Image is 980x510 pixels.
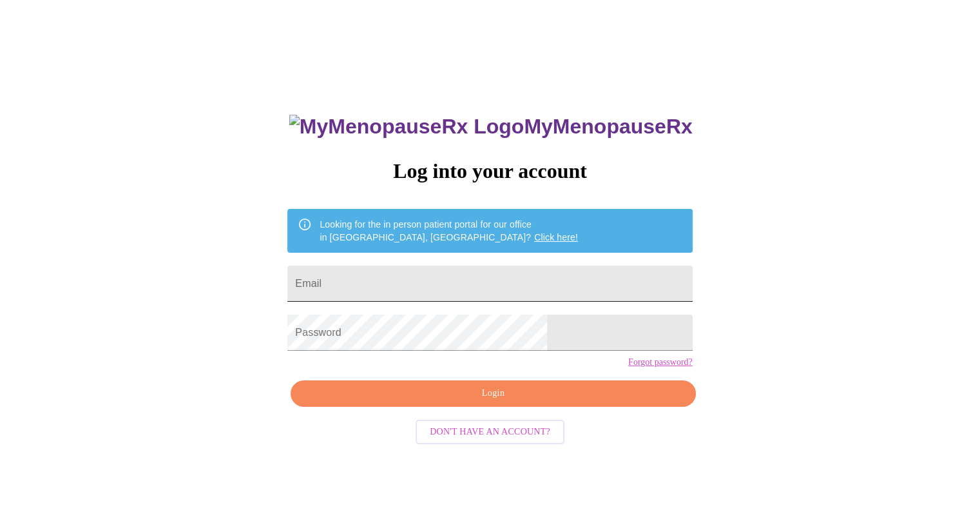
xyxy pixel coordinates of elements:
[430,424,550,440] span: Don't have an account?
[534,232,578,242] a: Click here!
[412,426,568,436] a: Don't have an account?
[628,357,693,368] a: Forgot password?
[287,159,692,183] h3: Log into your account
[289,115,693,139] h3: MyMenopauseRx
[320,213,578,249] div: Looking for the in person patient portal for our office in [GEOGRAPHIC_DATA], [GEOGRAPHIC_DATA]?
[289,115,524,139] img: MyMenopauseRx Logo
[291,380,695,407] button: Login
[305,386,680,402] span: Login
[416,420,564,445] button: Don't have an account?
